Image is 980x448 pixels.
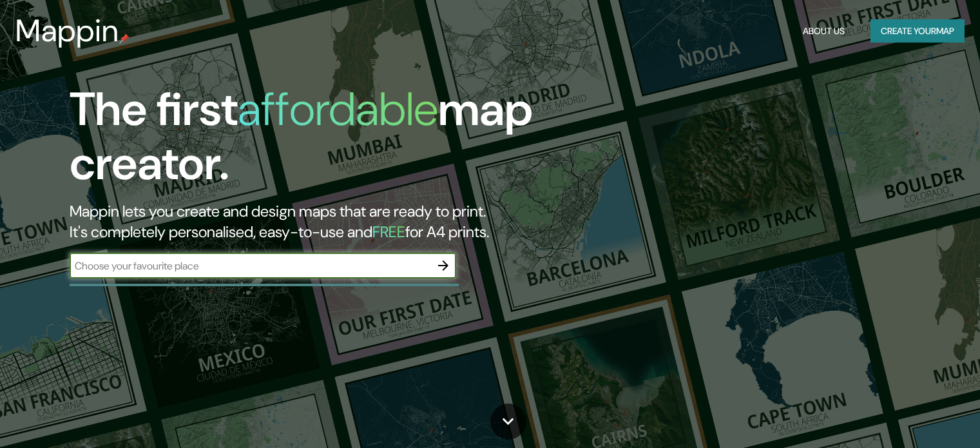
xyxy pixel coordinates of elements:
h2: Mappin lets you create and design maps that are ready to print. It's completely personalised, eas... [70,201,560,242]
h5: FREE [372,222,405,242]
button: Create yourmap [870,19,965,43]
img: mappin-pin [119,34,130,44]
h1: The first map creator. [70,83,560,201]
button: About Us [798,19,850,43]
input: Choose your favourite place [70,258,430,273]
h3: Mappin [15,13,119,49]
h1: affordable [238,79,438,139]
